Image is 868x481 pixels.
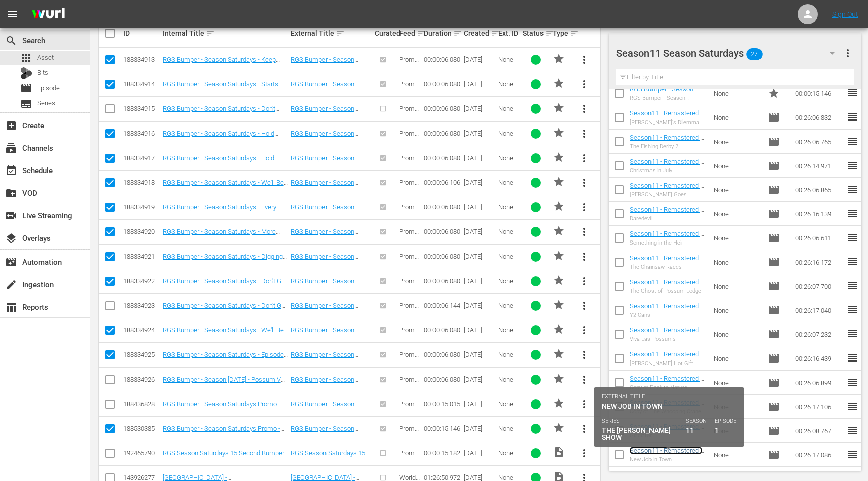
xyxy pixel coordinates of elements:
[163,277,285,292] a: RGS Bumper - Season Saturdays - Don't Go Far
[424,425,461,432] div: 00:00:15.146
[846,304,858,316] span: reorder
[630,158,704,180] a: Season11 - Remastered - TRGS - S11E13 - Christmas in July
[399,27,421,39] div: Feed
[572,72,596,96] button: more_vert
[6,8,18,20] span: menu
[630,143,706,150] div: The Fishing Derby 2
[791,274,846,298] td: 00:26:07.700
[791,81,846,105] td: 00:00:15.146
[746,44,763,65] span: 27
[464,56,495,63] div: [DATE]
[5,210,17,222] span: Live Streaming
[846,280,858,292] span: reorder
[572,441,596,465] button: more_vert
[37,68,48,78] span: Bits
[163,449,284,457] a: RGS Season Saturdays 15 Second Bumper
[498,228,520,235] div: None
[572,195,596,219] button: more_vert
[123,105,160,112] div: 188334915
[291,105,371,128] a: RGS Bumper - Season Saturdays - Don't Adust Your Sets
[630,254,704,277] a: Season11 - Remastered - TRGS - S11E09 - The Chainsaw Races
[5,165,17,177] span: Schedule
[5,187,17,199] span: VOD
[630,336,706,342] div: Viva Las Possums
[846,111,858,123] span: reorder
[630,384,706,391] div: Copy of Back to Nature
[768,184,780,196] span: Episode
[5,142,17,154] span: Channels
[630,182,704,212] a: Season11 - Remastered - TRGS - S11E12 - [PERSON_NAME] Goes Straight
[630,134,704,156] a: Season11 - Remastered - TRGS - S11E14 - The Fishing Derby 2
[572,318,596,342] button: more_vert
[545,29,554,38] span: sort
[291,27,372,39] div: External Title
[791,202,846,226] td: 00:26:16.139
[791,105,846,130] td: 00:26:06.832
[578,300,590,312] span: more_vert
[498,130,520,137] div: None
[399,277,419,292] span: Promos
[842,47,854,59] span: more_vert
[710,443,763,467] td: None
[424,130,461,137] div: 00:00:06.080
[123,376,160,383] div: 188334926
[768,136,780,148] span: Episode
[710,105,763,130] td: None
[791,371,846,395] td: 00:26:06.899
[291,56,369,78] a: RGS Bumper - Season Saturdays - Keep Your Duct Tape Handy
[572,294,596,318] button: more_vert
[578,177,590,189] span: more_vert
[553,348,565,360] span: PROMO
[291,351,365,374] a: RGS Bumper - Season Saturdays - Episodes Just Keep Rolling
[424,105,461,112] div: 00:00:06.080
[578,275,590,287] span: more_vert
[498,302,520,309] div: None
[163,203,280,218] a: RGS Bumper - Season Saturdays - Every Episode In Order
[464,105,495,112] div: [DATE]
[630,191,706,198] div: [PERSON_NAME] Goes Straight
[424,302,461,309] div: 00:00:06.144
[768,87,780,99] span: Promo
[630,399,704,421] a: Season11 - Remastered - TRGS - S11E03 - The Whooping Crane
[464,154,495,162] div: [DATE]
[291,228,367,243] a: RGS Bumper - Season Saturdays - More from Red
[630,447,703,469] a: Season11 - Remastered - TRGS - S11E01 - New Job in Town
[768,208,780,220] span: Episode
[710,202,763,226] td: None
[291,179,363,201] a: RGS Bumper - Season Saturdays - We'll Be Right Back
[291,425,358,447] a: RGS Bumper - Season Saturdays Promo - w/ai voiceover - 15secs
[498,425,520,432] div: None
[710,395,763,419] td: None
[424,228,461,235] div: 00:00:06.080
[578,54,590,66] span: more_vert
[630,423,704,438] a: Season11 - Remastered - TRGS - S11E02 - Gladiator
[37,53,54,63] span: Asset
[291,277,359,292] a: RGS Bumper - Season Saturdays - Don't Go Far
[846,135,858,147] span: reorder
[123,154,160,162] div: 188334917
[163,302,285,317] a: RGS Bumper - Season Saturdays - Don't Go Anywhere - Bill Floating
[123,130,160,137] div: 188334916
[464,302,495,309] div: [DATE]
[630,95,706,101] div: RGS Bumper - Season Saturdays Promo - w/ai voiceover - 15secs
[630,350,704,373] a: Season11 - Remastered - TRGS - S11E05 - [PERSON_NAME] Hot Gift
[498,400,520,408] div: None
[572,417,596,441] button: more_vert
[710,371,763,395] td: None
[578,103,590,115] span: more_vert
[123,326,160,334] div: 188334924
[768,111,780,124] span: Episode
[572,368,596,392] button: more_vert
[572,269,596,293] button: more_vert
[630,119,706,126] div: [PERSON_NAME]'s Dilemma
[464,228,495,235] div: [DATE]
[424,27,461,39] div: Duration
[791,130,846,154] td: 00:26:06.765
[498,154,520,162] div: None
[498,277,520,285] div: None
[846,400,858,412] span: reorder
[5,301,17,313] span: Reports
[491,29,500,38] span: sort
[768,232,780,244] span: Episode
[710,298,763,322] td: None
